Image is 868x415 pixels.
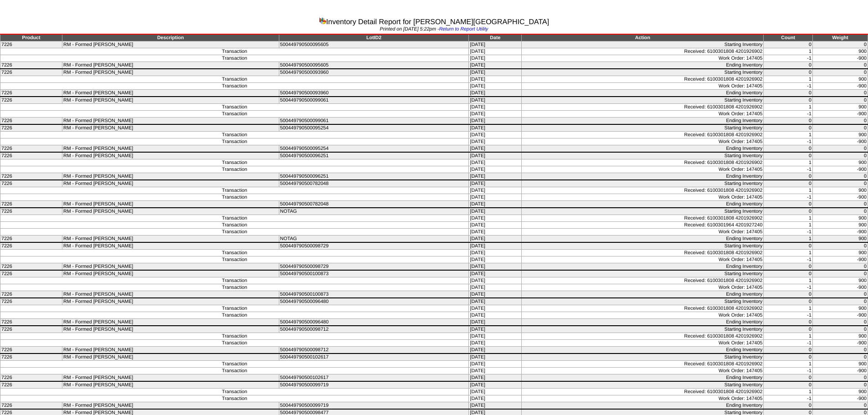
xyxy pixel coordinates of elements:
[764,250,812,256] td: 1
[812,69,868,76] td: 0
[469,138,522,145] td: [DATE]
[812,250,868,256] td: 900
[522,90,764,97] td: Ending Inventory
[469,41,522,48] td: [DATE]
[812,159,868,166] td: 900
[764,187,812,194] td: 1
[522,97,764,104] td: Starting Inventory
[812,90,868,97] td: 0
[469,124,522,132] td: [DATE]
[0,208,62,215] td: 7226
[0,305,469,312] td: Transaction
[0,152,62,159] td: 7226
[469,333,522,340] td: [DATE]
[764,55,812,62] td: -1
[0,62,62,69] td: 7226
[469,111,522,118] td: [DATE]
[0,340,469,347] td: Transaction
[764,361,812,368] td: 1
[812,132,868,138] td: 900
[469,354,522,361] td: [DATE]
[439,26,488,32] a: Return to Report Utility
[279,291,469,298] td: 500449790500100873
[812,83,868,90] td: -900
[0,354,62,361] td: 7226
[764,340,812,347] td: -1
[812,152,868,159] td: 0
[469,222,522,229] td: [DATE]
[0,69,62,76] td: 7226
[522,340,764,347] td: Work Order: 147405
[469,263,522,271] td: [DATE]
[62,90,279,97] td: RM - Formed [PERSON_NAME]
[764,305,812,312] td: 1
[0,326,62,333] td: 7226
[522,326,764,333] td: Starting Inventory
[0,236,62,243] td: 7226
[0,41,62,48] td: 7226
[764,97,812,104] td: 0
[62,118,279,125] td: RM - Formed [PERSON_NAME]
[279,374,469,382] td: 500449790500102617
[764,104,812,111] td: 1
[469,236,522,243] td: [DATE]
[764,90,812,97] td: 0
[764,152,812,159] td: 0
[764,166,812,173] td: -1
[469,215,522,222] td: [DATE]
[62,152,279,159] td: RM - Formed [PERSON_NAME]
[0,111,469,118] td: Transaction
[812,48,868,55] td: 900
[522,263,764,271] td: Ending Inventory
[522,187,764,194] td: Received: 6100301808 4201926902
[812,312,868,319] td: -900
[0,277,469,284] td: Transaction
[522,83,764,90] td: Work Order: 147405
[469,166,522,173] td: [DATE]
[469,242,522,250] td: [DATE]
[469,361,522,368] td: [DATE]
[0,138,469,145] td: Transaction
[62,270,279,277] td: RM - Formed [PERSON_NAME]
[62,374,279,382] td: RM - Formed [PERSON_NAME]
[279,270,469,277] td: 500449790500100873
[812,215,868,222] td: 900
[522,354,764,361] td: Starting Inventory
[812,347,868,354] td: 0
[62,291,279,298] td: RM - Formed [PERSON_NAME]
[764,145,812,153] td: 0
[0,312,469,319] td: Transaction
[522,374,764,382] td: Ending Inventory
[522,48,764,55] td: Received: 6100301808 4201926902
[812,34,868,41] td: Weight
[812,305,868,312] td: 900
[764,111,812,118] td: -1
[522,347,764,354] td: Ending Inventory
[469,48,522,55] td: [DATE]
[469,55,522,62] td: [DATE]
[522,41,764,48] td: Starting Inventory
[0,333,469,340] td: Transaction
[469,368,522,374] td: [DATE]
[812,229,868,236] td: -900
[0,187,469,194] td: Transaction
[522,124,764,132] td: Starting Inventory
[522,361,764,368] td: Received: 6100301808 4201926902
[469,194,522,201] td: [DATE]
[62,69,279,76] td: RM - Formed [PERSON_NAME]
[764,277,812,284] td: 1
[812,118,868,125] td: 0
[62,62,279,69] td: RM - Formed [PERSON_NAME]
[469,76,522,83] td: [DATE]
[812,236,868,243] td: 900
[0,361,469,368] td: Transaction
[522,291,764,298] td: Ending Inventory
[812,201,868,208] td: 0
[469,347,522,354] td: [DATE]
[62,173,279,180] td: RM - Formed [PERSON_NAME]
[812,138,868,145] td: -900
[764,215,812,222] td: 1
[764,118,812,125] td: 0
[812,354,868,361] td: 0
[0,124,62,132] td: 7226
